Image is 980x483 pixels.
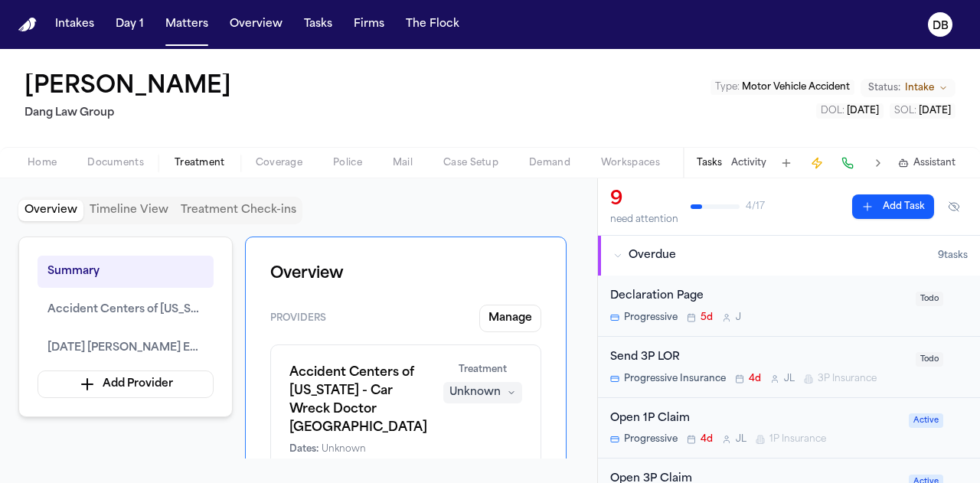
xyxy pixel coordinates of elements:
span: DOL : [821,106,844,116]
span: Treatment [459,364,507,376]
div: Open task: Send 3P LOR [598,337,980,398]
span: Assistant [913,157,955,169]
button: Activity [731,157,766,169]
button: Edit DOL: 2025-08-07 [816,103,884,119]
span: Treatment [175,157,225,169]
button: Overdue9tasks [598,236,980,276]
button: Assistant [898,157,955,169]
span: [DATE] [847,106,879,116]
span: Todo [916,292,943,306]
span: Active [909,413,943,428]
button: Manage [479,305,541,332]
span: Unknown [322,443,366,455]
div: Unknown [449,385,501,400]
button: Add Provider [38,370,214,398]
div: need attention [610,214,678,226]
div: Open 1P Claim [610,410,900,428]
div: Send 3P LOR [610,349,906,367]
button: Overview [18,200,83,221]
button: Timeline View [83,200,175,221]
button: Unknown [443,382,522,403]
span: Home [28,157,57,169]
button: Firms [348,11,390,38]
button: Change status from Intake [861,79,955,97]
button: Treatment Check-ins [175,200,302,221]
button: Edit SOL: 2027-08-07 [890,103,955,119]
button: Edit Type: Motor Vehicle Accident [710,80,854,95]
button: [DATE] [PERSON_NAME] Emergency [38,332,214,364]
span: Providers [270,312,326,325]
span: 3P Insurance [818,373,877,385]
button: Matters [159,11,214,38]
span: SOL : [894,106,916,116]
button: Add Task [852,194,934,219]
span: Coverage [256,157,302,169]
span: 4d [701,433,713,445]
button: Tasks [697,157,722,169]
span: 4 / 17 [746,201,765,213]
span: Mail [393,157,413,169]
div: Declaration Page [610,288,906,305]
span: 9 task s [938,250,968,262]
div: 9 [610,188,678,212]
button: Overview [224,11,289,38]
span: Case Setup [443,157,498,169]
button: Intakes [49,11,100,38]
button: The Flock [400,11,465,38]
span: Intake [905,82,934,94]
span: J L [784,373,795,385]
span: Progressive [624,433,678,445]
button: Edit matter name [24,73,231,101]
button: Create Immediate Task [806,152,828,174]
h1: Accident Centers of [US_STATE] - Car Wreck Doctor [GEOGRAPHIC_DATA] [289,364,425,437]
a: Home [18,18,37,32]
span: 4d [749,373,761,385]
button: Hide completed tasks (⌘⇧H) [940,194,968,219]
span: Status: [868,82,900,94]
button: Day 1 [109,11,150,38]
span: Todo [916,352,943,367]
img: Finch Logo [18,18,37,32]
span: Overdue [629,248,676,263]
div: Open task: Declaration Page [598,276,980,337]
span: J L [736,433,746,445]
button: Make a Call [837,152,858,174]
span: Workspaces [601,157,660,169]
span: Progressive [624,312,678,324]
button: Tasks [298,11,338,38]
span: [DATE] [919,106,951,116]
span: 1P Insurance [769,433,826,445]
span: 5d [701,312,713,324]
span: Motor Vehicle Accident [742,83,850,92]
span: Type : [715,83,740,92]
h1: Overview [270,262,541,286]
span: Progressive Insurance [624,373,726,385]
span: J [736,312,741,324]
button: Accident Centers of [US_STATE] - Car Wreck Doctor [GEOGRAPHIC_DATA] [38,294,214,326]
span: Police [333,157,362,169]
span: Dates: [289,443,318,455]
h2: Dang Law Group [24,104,237,122]
h1: [PERSON_NAME] [24,73,231,101]
div: Open task: Open 1P Claim [598,398,980,459]
span: Documents [87,157,144,169]
button: Add Task [776,152,797,174]
span: Demand [529,157,570,169]
button: Summary [38,256,214,288]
